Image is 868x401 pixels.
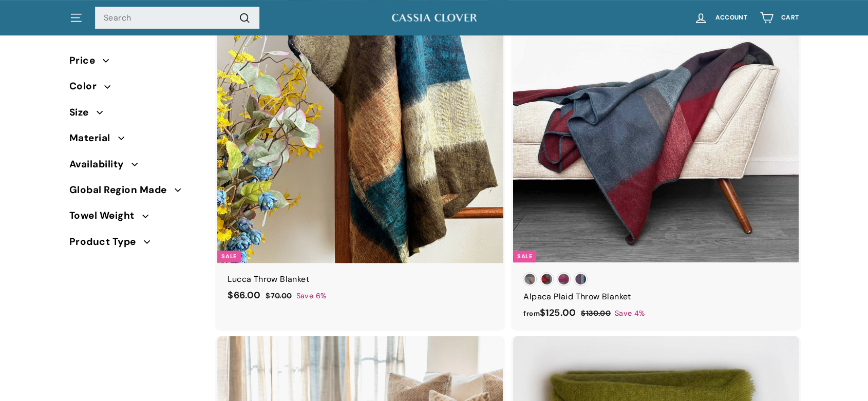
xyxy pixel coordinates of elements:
[69,102,201,128] button: Size
[523,307,576,319] span: $125.00
[69,205,201,231] button: Towel Weight
[69,53,103,68] span: Price
[69,182,175,198] span: Global Region Made
[69,180,201,205] button: Global Region Made
[688,3,753,33] a: Account
[217,251,240,262] div: Sale
[513,251,536,262] div: Sale
[69,76,201,102] button: Color
[69,154,201,180] button: Availability
[296,290,327,302] span: Save 6%
[615,308,645,319] span: Save 4%
[69,105,97,120] span: Size
[69,208,142,223] span: Towel Weight
[266,291,292,300] span: $70.00
[523,309,540,318] span: from
[523,290,788,303] div: Alpaca Plaid Throw Blanket
[781,14,799,21] span: Cart
[715,14,747,21] span: Account
[69,232,201,257] button: Product Type
[95,7,259,29] input: Search
[69,79,104,94] span: Color
[69,128,201,154] button: Material
[69,157,131,172] span: Availability
[69,130,118,146] span: Material
[228,273,493,286] div: Lucca Throw Blanket
[69,234,144,250] span: Product Type
[581,309,611,318] span: $130.00
[753,3,805,33] a: Cart
[228,289,260,301] span: $66.00
[69,50,201,76] button: Price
